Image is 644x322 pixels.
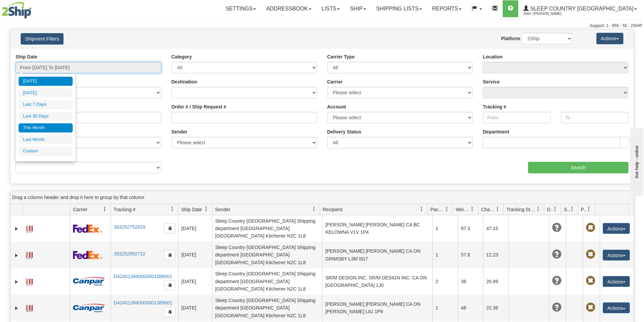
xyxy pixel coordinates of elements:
[566,203,578,215] a: Shipment Issues filter column settings
[26,223,33,233] a: Label
[596,33,623,44] button: Actions
[164,223,175,233] button: Copy to clipboard
[483,112,550,123] input: From
[432,295,458,321] td: 1
[19,89,73,98] li: [DATE]
[416,203,427,215] a: Recipient filter column settings
[114,251,145,256] a: 393252892722
[483,103,506,110] label: Tracking #
[552,276,562,286] span: Unknown
[432,215,458,242] td: 1
[483,295,508,321] td: 22.36
[114,206,136,213] span: Tracking #
[492,203,503,215] a: Charge filter column settings
[73,224,102,233] img: 2 - FedEx Express®
[483,53,502,60] label: Location
[458,295,483,321] td: 48
[603,276,630,287] button: Actions
[5,6,63,11] div: live help - online
[322,268,432,295] td: SR/M DESIGN INC. SR/M DESIGN INC. CA ON [GEOGRAPHIC_DATA] 1J0
[19,100,73,109] li: Last 7 Days
[603,250,630,261] button: Actions
[2,2,31,19] img: logo2044.jpg
[501,35,520,42] label: Platform
[200,203,212,215] a: Ship Date filter column settings
[483,242,508,268] td: 12.23
[212,215,322,242] td: Sleep Country [GEOGRAPHIC_DATA] Shipping department [GEOGRAPHIC_DATA] [GEOGRAPHIC_DATA] Kitchener...
[178,268,212,295] td: [DATE]
[164,307,175,317] button: Copy to clipboard
[2,23,642,29] div: Support: 1 - 855 - 55 - 2SHIP
[16,53,38,60] label: Ship Date
[178,242,212,268] td: [DATE]
[586,223,595,232] span: Pickup Not Assigned
[212,268,322,295] td: Sleep Country [GEOGRAPHIC_DATA] Shipping department [GEOGRAPHIC_DATA] [GEOGRAPHIC_DATA] Kitchener...
[552,250,562,259] span: Unknown
[19,147,73,156] li: Custom
[583,203,595,215] a: Pickup Status filter column settings
[327,103,346,110] label: Account
[458,242,483,268] td: 57.8
[73,277,105,286] img: 14 - Canpar
[564,206,570,213] span: Shipment Issues
[73,206,88,213] span: Carrier
[552,303,562,312] span: Unknown
[21,33,64,45] button: Shipment Filters
[371,0,427,17] a: Shipping lists
[19,77,73,86] li: [DATE]
[19,112,73,121] li: Last 30 Days
[549,203,561,215] a: Delivery Status filter column settings
[99,203,111,215] a: Carrier filter column settings
[523,10,574,17] span: 2044 / [PERSON_NAME]
[467,203,478,215] a: Weight filter column settings
[441,203,453,215] a: Packages filter column settings
[458,268,483,295] td: 38
[552,223,562,232] span: Unknown
[171,128,187,135] label: Sender
[212,295,322,321] td: Sleep Country [GEOGRAPHIC_DATA] Shipping department [GEOGRAPHIC_DATA] [GEOGRAPHIC_DATA] Kitchener...
[164,280,175,290] button: Copy to clipboard
[13,252,20,259] a: Expand
[481,206,495,213] span: Charge
[26,276,33,287] a: Label
[178,215,212,242] td: [DATE]
[13,278,20,285] a: Expand
[586,250,595,259] span: Pickup Not Assigned
[532,203,544,215] a: Tracking Status filter column settings
[327,53,355,60] label: Carrier Type
[432,268,458,295] td: 2
[327,78,343,85] label: Carrier
[581,206,587,213] span: Pickup Status
[483,78,500,85] label: Service
[164,250,175,260] button: Copy to clipboard
[26,249,33,260] a: Label
[220,0,261,17] a: Settings
[561,112,628,123] input: To
[506,206,536,213] span: Tracking Status
[547,206,553,213] span: Delivery Status
[432,242,458,268] td: 1
[345,0,371,17] a: Ship
[427,0,467,17] a: Reports
[456,206,470,213] span: Weight
[327,128,361,135] label: Delivery Status
[171,103,226,110] label: Order # / Ship Request #
[316,0,345,17] a: Lists
[586,303,595,312] span: Pickup Not Assigned
[261,0,316,17] a: Addressbook
[483,215,508,242] td: 47.15
[586,276,595,286] span: Pickup Not Assigned
[308,203,320,215] a: Sender filter column settings
[19,123,73,132] li: This Month
[114,274,172,279] a: D424013940000001388001
[171,78,197,85] label: Destination
[603,223,630,234] button: Actions
[73,304,105,312] img: 14 - Canpar
[430,206,445,213] span: Packages
[603,302,630,313] button: Actions
[181,206,202,213] span: Ship Date
[215,206,230,213] span: Sender
[13,305,20,312] a: Expand
[518,0,642,17] a: Sleep Country [GEOGRAPHIC_DATA] 2044 / [PERSON_NAME]
[322,295,432,321] td: [PERSON_NAME] [PERSON_NAME] CA ON [PERSON_NAME] L8J 1P9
